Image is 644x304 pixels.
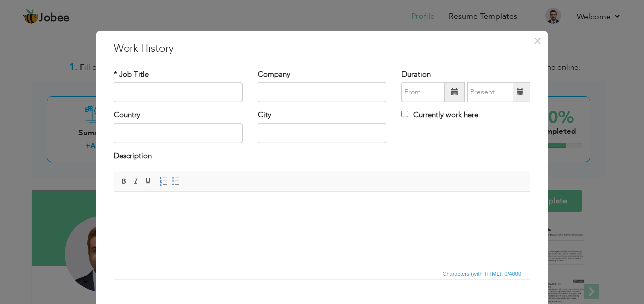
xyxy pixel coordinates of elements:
span: × [533,31,542,49]
div: Statistics [441,269,525,278]
label: Currently work here [401,110,478,120]
a: Italic [131,176,142,187]
a: Insert/Remove Bulleted List [170,176,181,187]
span: Characters (with HTML): 0/4000 [441,269,524,278]
input: From [401,82,445,102]
iframe: Rich Text Editor, workEditor [114,192,530,267]
input: Present [467,82,513,102]
label: Country [114,110,140,120]
label: Description [114,151,152,161]
label: Duration [401,69,431,79]
button: Close [529,32,545,48]
a: Bold [119,176,130,187]
label: * Job Title [114,69,149,79]
a: Underline [143,176,154,187]
input: Currently work here [401,111,408,117]
label: Company [258,69,290,79]
h3: Work History [114,41,530,56]
a: Insert/Remove Numbered List [158,176,169,187]
label: City [258,110,271,120]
